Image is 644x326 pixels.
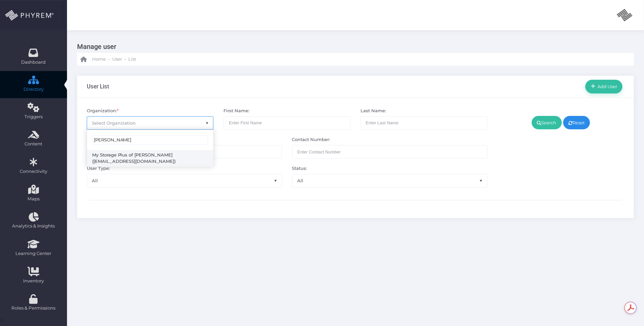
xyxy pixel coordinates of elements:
[21,59,46,66] span: Dashboard
[4,278,63,284] span: Inventory
[4,223,63,230] span: Analytics & Insights
[4,305,63,312] span: Roles & Permissions
[532,116,562,129] a: Search
[87,83,109,90] h3: User List
[112,56,122,63] span: User
[27,196,40,202] span: Maps
[92,120,136,126] span: Select Organization
[128,53,136,66] a: List
[292,145,488,158] input: Maximum of 10 digits required
[87,150,213,167] li: My Storage Plus of [PERSON_NAME] ([EMAIL_ADDRESS][DOMAIN_NAME])
[585,80,623,93] a: Add User
[223,108,249,114] label: First Name:
[77,40,629,53] h3: Manage user
[123,56,127,63] li: -
[361,108,386,114] label: Last Name:
[563,116,590,129] a: Reset
[595,84,618,89] span: Add User
[87,165,110,172] label: User Type:
[107,56,111,63] li: -
[223,116,350,130] input: Enter First Name
[87,108,119,114] label: Organization:
[4,114,63,120] span: Triggers
[112,53,122,66] a: User
[293,174,487,187] span: All
[4,168,63,175] span: Connectivity
[292,165,307,172] label: Status:
[292,136,330,143] label: Contact Number:
[80,53,106,66] a: Home
[4,86,63,93] span: Directory
[361,116,488,130] input: Enter Last Name
[4,141,63,147] span: Content
[92,56,106,63] span: Home
[128,56,136,63] span: List
[4,250,63,257] span: Learning Center
[87,174,282,187] span: All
